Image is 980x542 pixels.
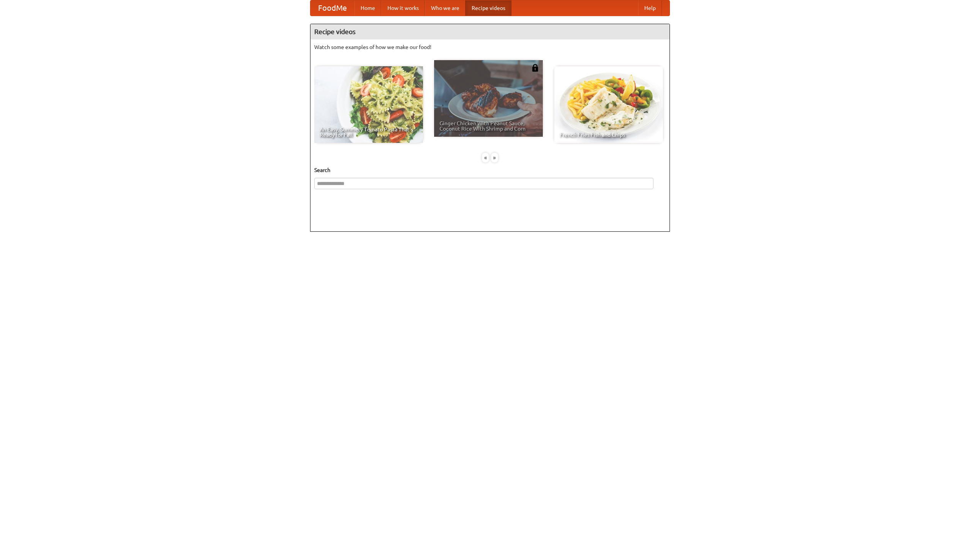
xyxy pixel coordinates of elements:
[531,64,539,72] img: 483408.png
[314,43,666,51] p: Watch some examples of how we make our food!
[560,132,658,138] span: French Fries Fish and Chips
[491,153,498,162] div: »
[482,153,489,162] div: «
[638,0,662,16] a: Help
[381,0,425,16] a: How it works
[554,66,663,143] a: French Fries Fish and Chips
[310,24,670,39] h4: Recipe videos
[314,66,423,143] a: An Easy, Summery Tomato Pasta That's Ready for Fall
[320,127,418,138] span: An Easy, Summery Tomato Pasta That's Ready for Fall
[425,0,465,16] a: Who we are
[310,0,354,16] a: FoodMe
[354,0,381,16] a: Home
[314,166,666,174] h5: Search
[465,0,511,16] a: Recipe videos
